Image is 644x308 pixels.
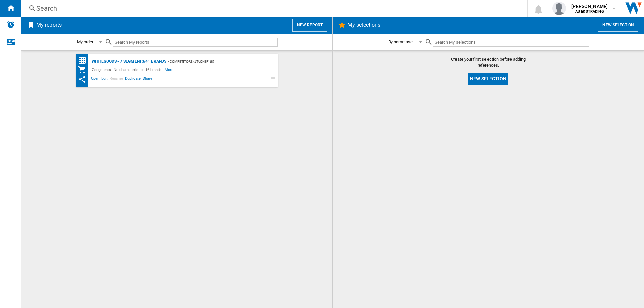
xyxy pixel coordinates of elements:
span: Rename [109,75,124,83]
button: New selection [468,73,508,85]
input: Search My reports [113,38,278,47]
span: Open [90,75,101,83]
img: alerts-logo.svg [7,21,15,29]
div: My order [77,39,93,44]
div: My Assortment [78,66,90,74]
span: More [165,66,174,74]
h2: My selections [346,19,382,32]
input: Search My selections [433,38,589,47]
span: Share [142,75,153,83]
img: profile.jpg [552,2,566,15]
b: AU E&STRADING [575,9,604,14]
span: Create your first selection before adding references. [441,56,535,68]
div: Search [36,4,510,13]
span: Duplicate [124,75,142,83]
div: 7 segments - No characteristic - 16 brands [90,66,165,74]
div: Price Matrix [78,56,90,65]
div: - Competitors (jtucker) (8) [166,57,264,66]
span: Edit [100,75,109,83]
h2: My reports [35,19,63,32]
button: New selection [598,19,638,32]
div: By name asc. [388,39,414,44]
button: New report [292,19,327,32]
span: [PERSON_NAME] [571,3,608,10]
div: WHITEGOODS - 7 segments/41 brands [90,57,167,66]
ng-md-icon: This report has been shared with you [78,75,86,83]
